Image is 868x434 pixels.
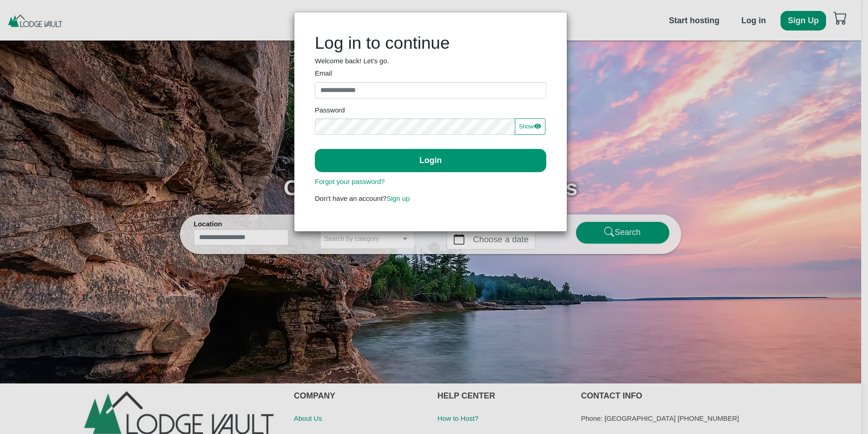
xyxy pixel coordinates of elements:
a: Forgot your password? [315,178,385,185]
button: Showeye fill [515,118,545,135]
a: Sign up [386,194,410,202]
label: Email [315,68,546,79]
legend: Password [315,105,546,118]
h6: Welcome back! Let's go. [315,57,546,65]
p: Don't have an account? [315,194,546,204]
button: Login [315,149,546,172]
b: Login [420,156,442,165]
svg: eye fill [534,123,541,130]
h1: Log in to continue [315,33,546,53]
